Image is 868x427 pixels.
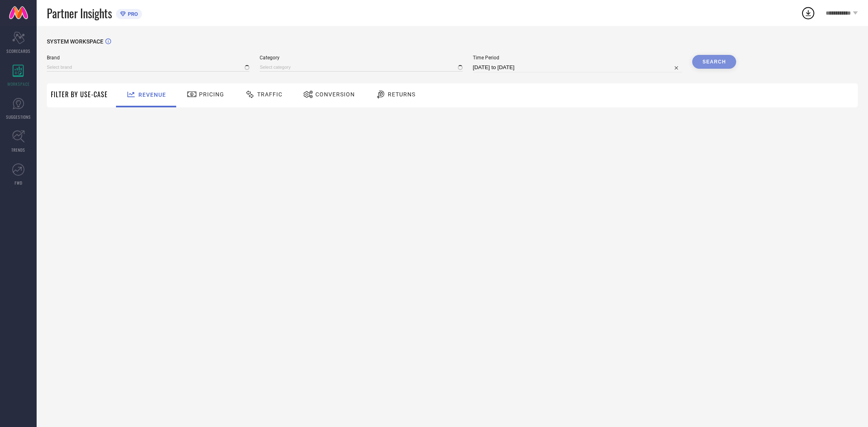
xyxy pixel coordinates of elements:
[11,147,25,153] span: TRENDS
[260,63,462,72] input: Select category
[801,6,816,20] div: Open download list
[473,63,682,72] input: Select time period
[51,89,108,99] span: Filter By Use-Case
[6,114,31,120] span: SUGGESTIONS
[138,91,166,98] span: Revenue
[260,55,462,61] span: Category
[47,55,249,61] span: Brand
[15,180,22,186] span: FWD
[473,55,682,61] span: Time Period
[7,48,31,54] span: SCORECARDS
[47,63,249,72] input: Select brand
[7,81,30,87] span: WORKSPACE
[257,91,282,98] span: Traffic
[126,11,138,17] span: PRO
[47,5,112,22] span: Partner Insights
[388,91,415,98] span: Returns
[47,38,103,45] span: SYSTEM WORKSPACE
[199,91,224,98] span: Pricing
[315,91,355,98] span: Conversion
